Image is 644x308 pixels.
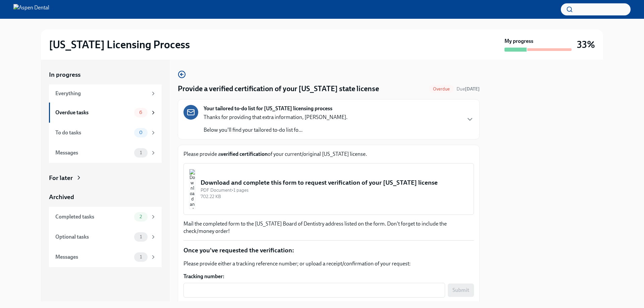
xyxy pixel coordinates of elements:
span: 1 [136,150,146,155]
h2: [US_STATE] Licensing Process [49,38,190,51]
p: Once you've requested the verification: [183,246,474,255]
p: Mail the completed form to the [US_STATE] Board of Dentistry address listed on the form. Don't fo... [183,220,474,235]
div: Messages [55,149,131,157]
div: Completed tasks [55,213,131,221]
button: Download and complete this form to request verification of your [US_STATE] licensePDF Document•1 ... [183,163,474,215]
p: Please provide a of your current/original [US_STATE] license. [183,150,474,158]
span: 6 [135,110,146,115]
div: Messages [55,253,131,261]
p: Please provide either a tracking reference number; or upload a receipt/confirmation of your request: [183,260,474,267]
div: Overdue tasks [55,109,131,116]
span: 2 [136,214,146,219]
a: In progress [49,70,162,79]
a: Messages1 [49,247,162,267]
p: Below you'll find your tailored to-do list fo... [204,126,347,134]
strong: verified certification [221,151,268,157]
div: Download and complete this form to request verification of your [US_STATE] license [201,178,468,187]
span: 1 [136,234,146,239]
a: Archived [49,193,162,201]
a: Messages1 [49,143,162,163]
span: 0 [135,130,147,135]
a: For later [49,174,162,182]
div: 702.22 KB [201,193,468,200]
div: To do tasks [55,129,131,136]
h3: 33% [577,39,595,51]
label: Tracking number: [183,273,474,280]
div: Everything [55,90,148,97]
span: November 29th, 2024 10:00 [457,86,480,92]
a: Overdue tasks6 [49,103,162,123]
img: Download and complete this form to request verification of your Georgia license [189,169,195,209]
strong: [DATE] [465,86,480,92]
a: Completed tasks2 [49,207,162,227]
div: PDF Document • 1 pages [201,187,468,193]
div: For later [49,174,73,182]
strong: My progress [504,38,533,45]
p: Thanks for providing that extra information, [PERSON_NAME]. [204,114,347,121]
h4: Provide a verified certification of your [US_STATE] state license [178,84,379,94]
strong: Your tailored to-do list for [US_STATE] licensing process [204,105,332,112]
a: Everything [49,84,162,103]
a: To do tasks0 [49,123,162,143]
img: Aspen Dental [13,4,49,15]
div: Optional tasks [55,233,131,241]
a: Optional tasks1 [49,227,162,247]
span: 1 [136,254,146,259]
span: Overdue [429,86,454,91]
span: Due [457,86,480,92]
